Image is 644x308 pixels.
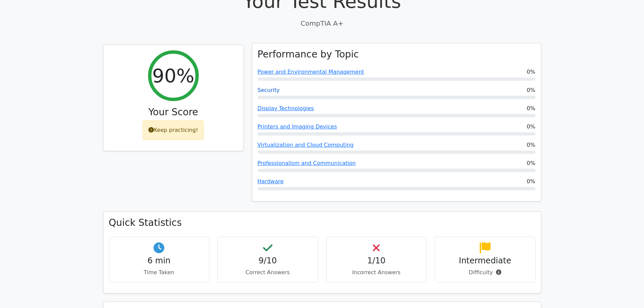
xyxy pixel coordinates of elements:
a: Printers and Imaging Devices [258,123,337,130]
a: Display Technologies [258,105,314,112]
a: Virtualization and Cloud Computing [258,142,354,148]
h4: 6 min [115,256,204,266]
p: Time Taken [115,268,204,277]
h3: Quick Statistics [109,217,535,229]
h3: Performance by Topic [258,49,359,60]
h4: 9/10 [223,256,312,266]
span: 0% [527,177,535,186]
span: 0% [527,159,535,167]
p: Correct Answers [223,268,312,277]
a: Power and Environmental Management [258,69,364,75]
a: Hardware [258,178,284,185]
p: Difficulty [440,268,530,277]
h3: Your Score [109,106,238,118]
p: CompTIA A+ [103,18,541,28]
span: 0% [527,104,535,113]
div: Keep practicing! [143,120,204,140]
p: Incorrect Answers [332,268,421,277]
span: 0% [527,123,535,131]
span: 0% [527,86,535,94]
h4: Intermediate [440,256,530,266]
a: Professionalism and Communication [258,160,356,166]
span: 0% [527,68,535,76]
h4: 1/10 [332,256,421,266]
h2: 90% [152,64,194,87]
span: 0% [527,141,535,149]
a: Security [258,87,280,93]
